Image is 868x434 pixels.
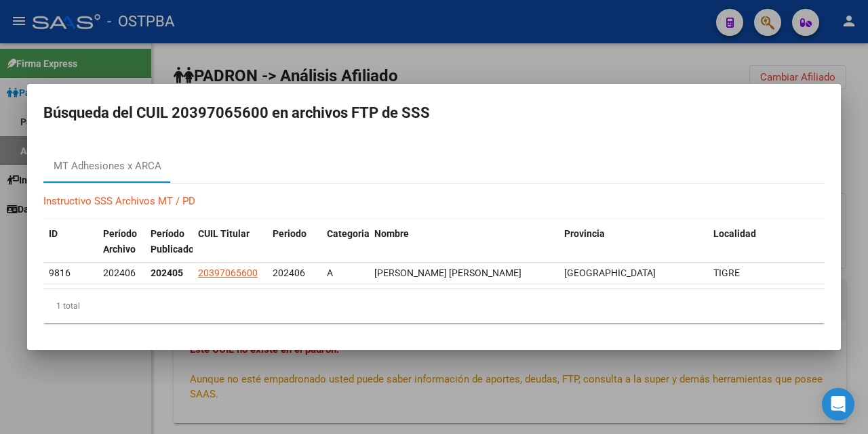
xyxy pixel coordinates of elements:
span: 20397065600 [198,267,258,278]
datatable-header-cell: CUIL Titular [193,219,267,264]
datatable-header-cell: ID [43,219,98,264]
span: Período Publicado [151,228,194,255]
span: [GEOGRAPHIC_DATA] [564,267,656,278]
div: MT Adhesiones x ARCA [54,158,161,174]
datatable-header-cell: Nombre [369,219,559,264]
datatable-header-cell: Localidad [708,219,837,264]
datatable-header-cell: Provincia [559,219,708,264]
span: Periodo [273,228,307,239]
span: Categoria [327,228,370,239]
span: Nombre [374,228,409,239]
span: [PERSON_NAME] [PERSON_NAME] [374,267,521,278]
span: 202406 [103,267,136,278]
span: Período Archivo [103,228,137,255]
div: 1 total [43,289,825,323]
div: Open Intercom Messenger [822,388,854,420]
span: ID [49,228,58,239]
span: TIGRE [713,267,740,278]
datatable-header-cell: Categoria [321,219,369,264]
span: 202406 [273,267,305,278]
span: Localidad [713,228,756,239]
span: Provincia [564,228,605,239]
span: A [327,267,333,278]
datatable-header-cell: Período Archivo [98,219,145,264]
datatable-header-cell: Período Publicado [145,219,193,264]
a: Instructivo SSS Archivos MT / PD [43,195,195,207]
span: 9816 [49,267,71,278]
h2: Búsqueda del CUIL 20397065600 en archivos FTP de SSS [43,100,825,126]
span: CUIL Titular [198,228,250,239]
strong: 202405 [151,267,183,278]
datatable-header-cell: Periodo [267,219,321,264]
